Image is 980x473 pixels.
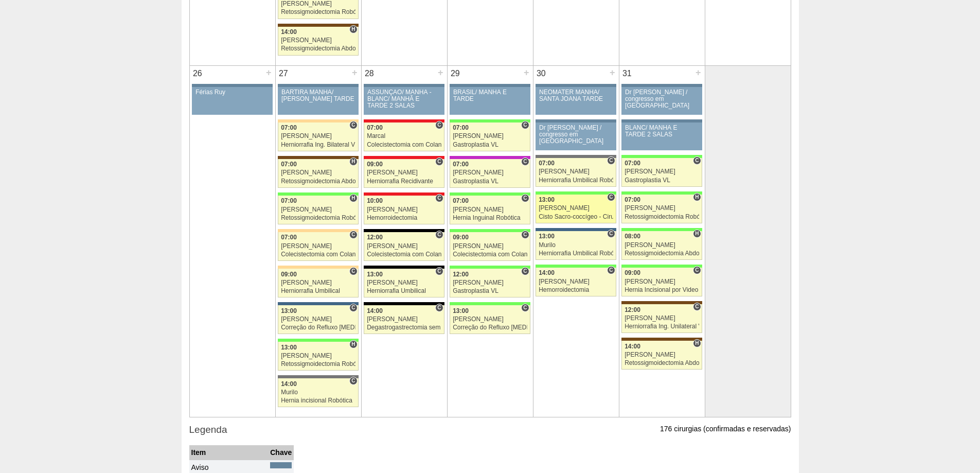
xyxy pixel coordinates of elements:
span: 07:00 [625,196,640,203]
div: Herniorrafia Umbilical Robótica [539,250,613,257]
a: ASSUNÇÃO/ MANHÃ -BLANC/ MANHÃ E TARDE 2 SALAS [364,87,444,115]
a: C 14:00 [PERSON_NAME] Degastrogastrectomia sem vago [364,305,444,334]
span: 14:00 [367,307,383,314]
div: Gastroplastia VL [453,178,527,185]
span: 07:00 [281,124,297,131]
span: Consultório [607,230,615,238]
div: Key: Aviso [536,119,616,122]
div: Herniorrafia Umbilical [367,288,441,294]
span: Consultório [349,121,357,129]
span: Consultório [435,267,443,275]
div: 27 [276,66,292,81]
a: C 13:00 [PERSON_NAME] Cisto Sacro-coccígeo - Cirurgia [536,195,616,223]
span: 09:00 [367,161,383,168]
div: [PERSON_NAME] [625,205,699,212]
div: Key: Brasil [450,302,530,305]
a: C 07:00 [PERSON_NAME] Gastroplastia VL [621,158,702,187]
div: Hernia Incisional por Video [625,287,699,293]
div: + [522,66,531,79]
span: Hospital [349,157,357,166]
div: 26 [190,66,206,81]
div: Key: Brasil [450,192,530,196]
div: Key: Santa Catarina [278,375,358,378]
div: Colecistectomia com Colangiografia VL [453,251,527,258]
div: [PERSON_NAME] [281,1,355,7]
div: Retossigmoidectomia Abdominal VL [625,250,699,257]
div: + [694,66,703,79]
div: Hemorroidectomia [539,287,613,293]
div: Key: Brasil [278,339,358,342]
div: + [350,66,359,79]
div: Key: Brasil [450,266,530,269]
span: Consultório [607,193,615,201]
div: [PERSON_NAME] [453,243,527,250]
span: 07:00 [453,197,469,204]
div: [PERSON_NAME] [625,315,699,322]
a: C 14:00 [PERSON_NAME] Hemorroidectomia [536,268,616,296]
div: Marcal [367,133,441,139]
th: Item [189,445,269,460]
span: 09:00 [281,271,297,278]
a: C 07:00 [PERSON_NAME] Hernia Inguinal Robótica [450,196,530,224]
div: [PERSON_NAME] [367,169,441,176]
div: 30 [533,66,549,81]
div: Herniorrafia Umbilical Robótica [539,177,613,184]
div: Correção do Refluxo [MEDICAL_DATA] esofágico Robótico [281,324,355,331]
a: C 09:00 [PERSON_NAME] Hernia Incisional por Video [621,268,702,296]
div: Key: Brasil [621,265,702,268]
a: H 07:00 [PERSON_NAME] Retossigmoidectomia Robótica [278,196,358,224]
div: Murilo [281,389,355,396]
span: 13:00 [453,307,469,314]
span: Hospital [693,193,701,201]
span: Consultório [349,231,357,239]
div: Key: Aviso [450,84,530,87]
div: [PERSON_NAME] [281,279,355,286]
span: Hospital [349,194,357,202]
div: Key: Santa Joana [278,24,358,27]
span: Consultório [521,304,529,312]
a: H 08:00 [PERSON_NAME] Retossigmoidectomia Abdominal VL [621,231,702,260]
span: 13:00 [539,233,555,240]
div: Colecistectomia com Colangiografia VL [367,251,441,258]
div: [PERSON_NAME] [281,316,355,323]
span: Consultório [693,156,701,165]
div: Key: Santa Joana [621,338,702,341]
div: + [264,66,273,79]
span: 07:00 [367,124,383,131]
div: Herniorrafia Recidivante [367,178,441,185]
a: C 09:00 [PERSON_NAME] Herniorrafia Recidivante [364,159,444,188]
span: 13:00 [281,344,297,351]
div: [PERSON_NAME] [539,205,613,212]
span: Consultório [435,231,443,239]
a: BLANC/ MANHÃ E TARDE 2 SALAS [621,122,702,150]
span: Consultório [521,194,529,202]
div: [PERSON_NAME] [281,133,355,139]
div: [PERSON_NAME] [453,133,527,139]
a: C 09:00 [PERSON_NAME] Herniorrafia Umbilical [278,269,358,297]
span: 12:00 [453,271,469,278]
span: Consultório [349,304,357,312]
div: Key: Assunção [364,119,444,122]
div: [PERSON_NAME] [625,278,699,285]
a: H 07:00 [PERSON_NAME] Retossigmoidectomia Robótica [621,195,702,223]
span: Consultório [693,303,701,311]
div: + [436,66,445,79]
span: Consultório [435,157,443,166]
h3: Legenda [189,423,791,437]
a: Dr [PERSON_NAME] / congresso em [GEOGRAPHIC_DATA] [536,122,616,150]
div: Key: Maria Braido [450,156,530,159]
span: Consultório [435,194,443,202]
div: [PERSON_NAME] [453,169,527,176]
span: Hospital [349,340,357,348]
span: 07:00 [453,124,469,131]
div: Key: Bartira [278,119,358,122]
span: Hospital [693,230,701,238]
span: 08:00 [625,233,640,240]
div: Key: Aviso [364,84,444,87]
div: Key: Blanc [364,229,444,232]
div: Dr [PERSON_NAME] / congresso em [GEOGRAPHIC_DATA] [625,89,699,110]
div: [PERSON_NAME] [625,352,699,358]
div: Gastroplastia VL [453,142,527,148]
div: Gastroplastia VL [453,288,527,294]
span: Consultório [607,156,615,165]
